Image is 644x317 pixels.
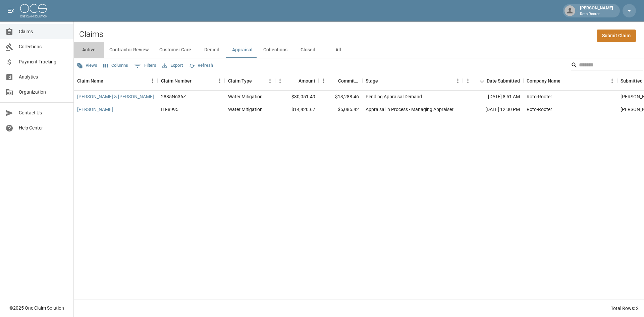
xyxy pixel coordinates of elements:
div: Stage [362,71,463,90]
button: Sort [103,76,113,86]
button: Customer Care [154,42,197,58]
div: © 2025 One Claim Solution [9,305,64,311]
div: Stage [366,71,378,90]
div: Appraisal in Process - Managing Appraiser [366,106,453,113]
div: [DATE] 12:30 PM [463,103,523,116]
div: Water Mitigation [228,106,263,113]
button: Menu [607,76,617,86]
button: Collections [258,42,293,58]
span: Claims [19,28,68,35]
button: Menu [463,76,473,86]
div: Pending Appraisal Demand [366,93,422,100]
button: Refresh [187,60,215,71]
a: [PERSON_NAME] [77,106,113,113]
div: Roto-Rooter [527,93,552,100]
div: Claim Name [77,71,103,90]
span: Collections [19,43,68,50]
button: Sort [329,76,338,86]
span: Help Center [19,124,68,131]
span: Analytics [19,73,68,81]
span: Contact Us [19,109,68,116]
div: Search [571,60,643,72]
div: Committed Amount [319,71,362,90]
button: Export [161,60,184,71]
button: Denied [197,42,227,58]
button: Closed [293,42,323,58]
button: Menu [265,76,275,86]
div: Company Name [523,71,617,90]
button: open drawer [4,4,17,17]
button: Sort [378,76,387,86]
div: Claim Name [74,71,158,90]
button: Menu [453,76,463,86]
button: Menu [319,76,329,86]
button: Menu [215,76,225,86]
button: Select columns [102,60,130,71]
span: Payment Tracking [19,58,68,65]
button: Sort [192,76,201,86]
button: Appraisal [227,42,258,58]
div: Date Submitted [463,71,523,90]
button: Sort [560,76,570,86]
div: $13,288.46 [319,91,362,103]
div: [PERSON_NAME] [577,5,616,17]
div: Roto-Rooter [527,106,552,113]
div: dynamic tabs [74,42,644,58]
button: Sort [289,76,299,86]
button: Menu [148,76,158,86]
div: Total Rows: 2 [611,305,639,312]
div: Amount [275,71,319,90]
span: Organization [19,89,68,96]
div: Claim Number [158,71,225,90]
div: Claim Type [225,71,275,90]
div: [DATE] 8:51 AM [463,91,523,103]
div: $30,051.49 [275,91,319,103]
button: Views [75,60,99,71]
button: Show filters [132,60,158,71]
button: Sort [252,76,261,86]
div: 2885N636Z [161,93,186,100]
button: Menu [275,76,285,86]
h2: Claims [79,30,103,39]
a: Submit Claim [597,30,636,42]
div: $5,085.42 [319,103,362,116]
div: I1F8995 [161,106,178,113]
button: All [323,42,353,58]
button: Sort [477,76,487,86]
div: Company Name [527,71,560,90]
img: ocs-logo-white-transparent.png [20,4,47,17]
button: Contractor Review [104,42,154,58]
div: Amount [299,71,315,90]
p: Roto-Rooter [580,11,613,17]
div: $14,420.67 [275,103,319,116]
div: Claim Number [161,71,192,90]
a: [PERSON_NAME] & [PERSON_NAME] [77,93,154,100]
div: Committed Amount [338,71,359,90]
div: Date Submitted [487,71,520,90]
div: Water Mitigation [228,93,263,100]
button: Active [74,42,104,58]
div: Claim Type [228,71,252,90]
